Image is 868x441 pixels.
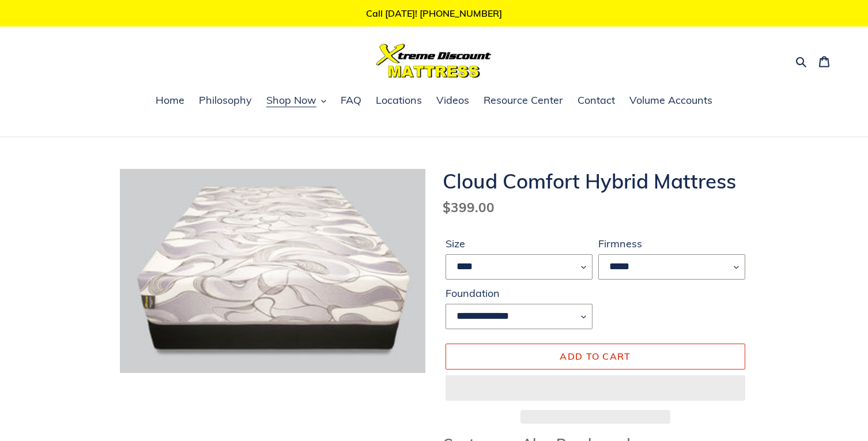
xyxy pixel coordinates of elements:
span: Shop Now [266,93,316,107]
span: Locations [376,93,422,107]
img: Xtreme Discount Mattress [376,44,492,78]
span: Volume Accounts [629,93,712,107]
a: Resource Center [478,92,569,110]
span: Add to cart [560,350,631,362]
label: Size [446,236,592,251]
span: Contact [578,93,615,107]
a: Philosophy [193,92,258,110]
a: Videos [431,92,475,110]
button: Add to cart [446,344,745,369]
label: Foundation [446,285,592,301]
span: FAQ [341,93,361,107]
span: Home [156,93,184,107]
a: Volume Accounts [624,92,718,110]
span: Resource Center [484,93,563,107]
span: $399.00 [443,199,495,216]
label: Firmness [598,236,745,251]
span: Videos [436,93,469,107]
button: Shop Now [261,92,332,110]
a: Locations [370,92,428,110]
a: Contact [572,92,621,110]
img: cloud comfort hybrid [120,169,425,372]
span: Philosophy [199,93,252,107]
a: Home [150,92,190,110]
h1: Cloud Comfort Hybrid Mattress [443,169,748,193]
a: FAQ [335,92,367,110]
